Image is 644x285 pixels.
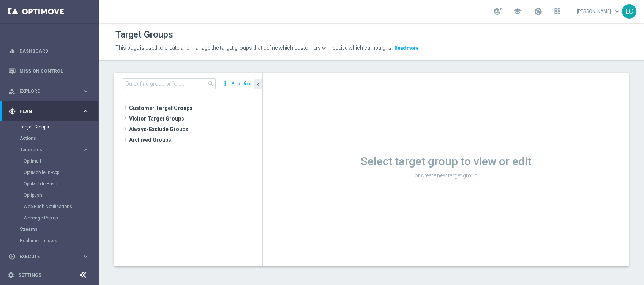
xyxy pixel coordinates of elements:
i: play_circle_outline [9,253,16,260]
div: Optipush [24,189,98,201]
a: Actions [20,135,79,141]
a: Settings [18,273,41,277]
div: Dashboard [9,41,89,61]
i: more_vert [221,78,229,89]
i: keyboard_arrow_right [82,88,89,95]
a: Realtime Triggers [20,238,79,244]
span: This page is used to create and manage the target groups that define which customers will receive... [115,45,393,51]
i: settings [8,272,14,279]
p: or create new target group [263,172,629,179]
i: keyboard_arrow_right [82,108,89,115]
i: keyboard_arrow_right [82,146,89,153]
div: OptiMobile Push [24,178,98,189]
a: [PERSON_NAME]keyboard_arrow_down [576,6,622,17]
a: Optipush [24,192,79,198]
i: person_search [9,88,16,95]
input: Quick find group or folder [123,78,216,89]
h1: Select target group to view or edit [263,155,629,168]
a: Webpage Pop-up [24,215,79,221]
h1: Target Groups [115,29,173,40]
div: Mission Control [9,61,89,81]
div: Execute [9,253,82,260]
button: Templates keyboard_arrow_right [20,147,90,153]
div: Realtime Triggers [20,235,98,246]
a: Web Push Notifications [24,204,79,210]
span: Explore [19,89,82,94]
div: Templates [20,144,98,224]
div: LC [622,4,636,19]
button: Mission Control [8,68,90,74]
div: OptiMobile In-App [24,167,98,178]
div: Streams [20,224,98,235]
div: Web Push Notifications [24,201,98,212]
div: Actions [20,133,98,144]
button: person_search Explore keyboard_arrow_right [8,88,90,94]
a: OptiMobile In-App [24,169,79,175]
i: chevron_left [255,81,262,88]
button: Prioritize [230,79,253,89]
a: Streams [20,226,79,232]
span: Plan [19,109,82,114]
span: Visitor Target Groups [129,113,262,124]
i: equalizer [9,48,16,55]
span: Always-Exclude Groups [129,124,262,135]
a: Target Groups [20,124,79,130]
span: Archived Groups [129,135,262,145]
a: OptiMobile Push [24,181,79,187]
div: Webpage Pop-up [24,212,98,224]
div: Plan [9,108,82,115]
div: Templates [20,147,82,152]
button: gps_fixed Plan keyboard_arrow_right [8,108,90,114]
span: search [208,81,214,87]
button: chevron_left [254,79,262,89]
button: Read more [394,44,420,52]
span: keyboard_arrow_down [613,7,621,16]
button: equalizer Dashboard [8,48,90,54]
button: play_circle_outline Execute keyboard_arrow_right [8,254,90,260]
i: keyboard_arrow_right [82,253,89,260]
div: Explore [9,88,82,95]
a: Mission Control [19,61,89,81]
div: Target Groups [20,121,98,133]
a: Dashboard [19,41,89,61]
i: gps_fixed [9,108,16,115]
span: school [513,7,522,16]
div: Optimail [24,155,98,167]
span: Templates [20,147,74,152]
span: Execute [19,254,82,259]
a: Optimail [24,158,79,164]
span: Customer Target Groups [129,103,262,113]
